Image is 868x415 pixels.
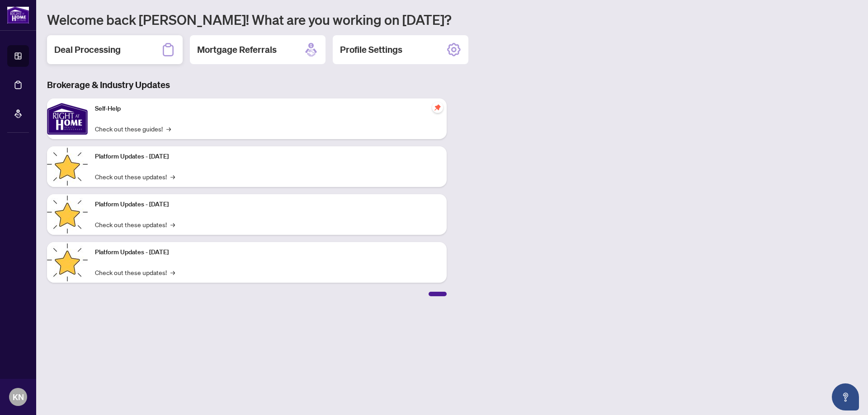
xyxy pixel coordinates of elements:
img: logo [7,7,29,23]
a: Check out these guides!→ [95,124,171,134]
p: Platform Updates - [DATE] [95,247,439,257]
img: Platform Updates - July 8, 2025 [47,194,88,235]
h1: Welcome back [PERSON_NAME]! What are you working on [DATE]? [47,11,857,28]
h2: Profile Settings [340,43,402,56]
span: → [170,219,175,229]
a: Check out these updates!→ [95,172,175,182]
img: Self-Help [47,98,88,139]
h3: Brokerage & Industry Updates [47,79,447,91]
button: Open asap [832,383,859,410]
span: KN [13,391,24,403]
p: Platform Updates - [DATE] [95,200,439,210]
span: pushpin [432,102,443,113]
a: Check out these updates!→ [95,219,175,229]
p: Self-Help [95,104,439,114]
span: → [170,267,175,277]
span: → [170,172,175,182]
span: → [166,124,171,134]
p: Platform Updates - [DATE] [95,152,439,162]
img: Platform Updates - June 23, 2025 [47,242,88,283]
img: Platform Updates - July 21, 2025 [47,146,88,187]
a: Check out these updates!→ [95,267,175,277]
h2: Mortgage Referrals [197,43,277,56]
h2: Deal Processing [54,43,121,56]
